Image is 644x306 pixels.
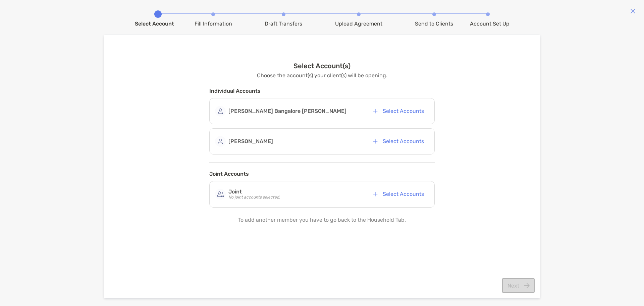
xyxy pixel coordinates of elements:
h4: Joint Accounts [209,171,435,177]
strong: Joint [228,188,242,195]
p: Choose the account(s) your client(s) will be opening. [257,71,387,80]
div: Send to Clients [415,20,453,27]
div: Fill Information [195,20,232,27]
div: Account Set Up [470,20,509,27]
div: Select Account [135,20,174,27]
img: avatar [215,106,226,117]
div: Draft Transfers [265,20,302,27]
strong: [PERSON_NAME] [228,138,273,144]
button: Select Accounts [368,187,429,202]
i: No joint accounts selected. [228,195,280,200]
p: To add another member you have to go back to the Household Tab. [238,216,406,224]
img: avatar [215,136,226,147]
div: Upload Agreement [335,20,382,27]
button: Select Accounts [368,134,429,149]
h4: Individual Accounts [209,88,435,94]
strong: [PERSON_NAME] Bangalore [PERSON_NAME] [228,108,346,114]
button: Select Accounts [368,104,429,119]
img: close modal [630,8,636,14]
img: avatar [215,189,226,200]
h3: Select Account(s) [293,62,351,70]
